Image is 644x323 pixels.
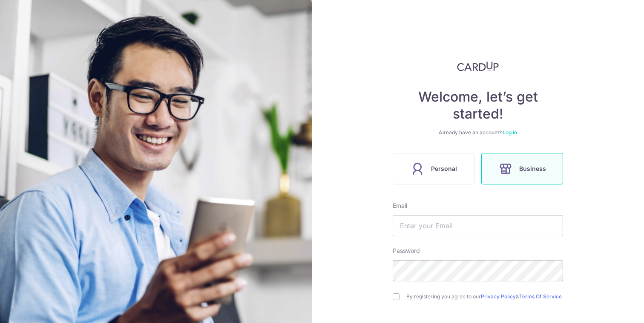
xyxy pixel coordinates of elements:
[393,201,407,210] label: Email
[393,215,563,236] input: Enter your Email
[519,164,546,174] span: Business
[457,61,499,71] img: CardUp Logo
[393,129,563,136] div: Already have an account?
[431,164,457,174] span: Personal
[478,153,566,184] a: Business
[519,293,562,300] a: Terms Of Service
[389,153,478,184] a: Personal
[406,293,563,300] label: By registering you agree to our &
[393,246,420,255] label: Password
[393,88,563,122] h4: Welcome, let’s get started!
[481,293,516,300] a: Privacy Policy
[503,129,517,136] a: Log in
